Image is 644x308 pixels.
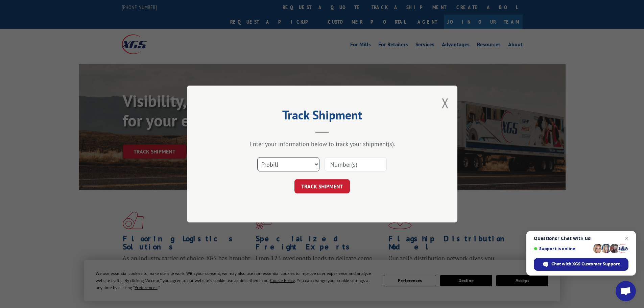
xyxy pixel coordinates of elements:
[442,94,449,112] button: Close modal
[623,234,631,242] span: Close chat
[551,261,620,267] span: Chat with XGS Customer Support
[325,157,387,171] input: Number(s)
[221,110,424,123] h2: Track Shipment
[294,179,350,193] button: TRACK SHIPMENT
[534,258,628,271] div: Chat with XGS Customer Support
[534,246,591,251] span: Support is online
[616,281,636,301] div: Open chat
[221,140,424,148] div: Enter your information below to track your shipment(s).
[534,236,628,241] span: Questions? Chat with us!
